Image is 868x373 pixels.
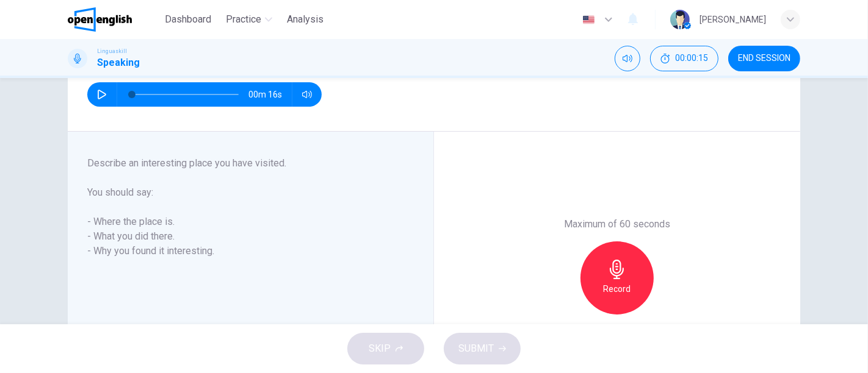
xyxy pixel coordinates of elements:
[221,9,277,30] button: Practice
[650,46,718,71] div: Hide
[580,241,654,314] button: Record
[87,215,399,229] h6: - Where the place is.
[97,55,140,70] h1: Speaking
[670,10,690,29] img: Profile picture
[282,9,328,30] button: Analysis
[728,46,800,71] button: END SESSION
[165,12,211,27] span: Dashboard
[97,47,127,55] span: Linguaskill
[564,217,670,232] h6: Maximum of 60 seconds
[604,282,631,296] h6: Record
[87,229,399,244] h6: - What you did there.
[226,12,261,27] span: Practice
[615,46,640,71] div: Mute
[675,54,708,63] span: 00:00:15
[160,9,216,30] button: Dashboard
[87,185,399,200] h6: You should say:
[650,46,718,71] button: 00:00:15
[87,244,399,258] h6: - Why you found it interesting.
[581,15,596,24] img: en
[87,156,399,171] h6: Describe an interesting place you have visited.
[68,7,160,32] a: OpenEnglish logo
[700,12,766,27] div: [PERSON_NAME]
[248,82,292,107] span: 00m 16s
[68,7,132,32] img: OpenEnglish logo
[287,12,324,27] span: Analysis
[738,54,790,63] span: END SESSION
